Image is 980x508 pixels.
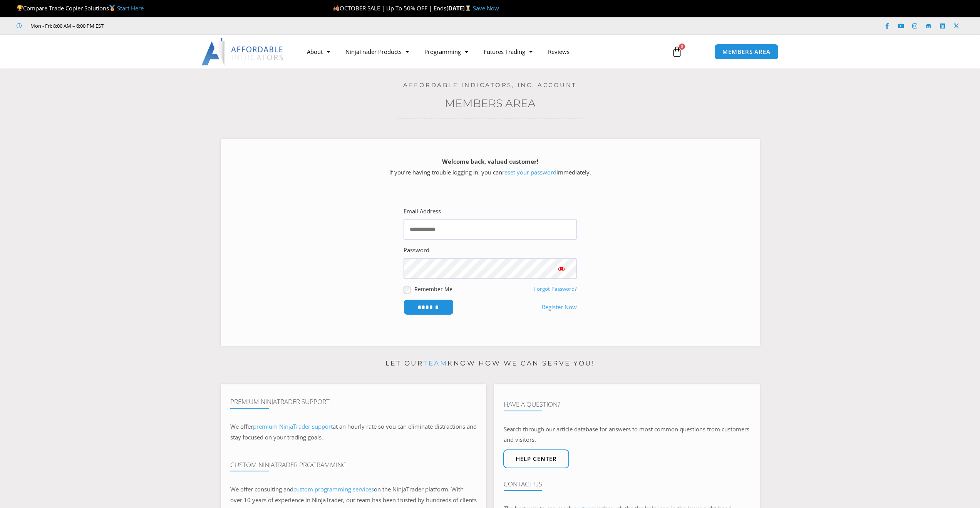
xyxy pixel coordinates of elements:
[17,4,144,12] span: Compare Trade Copier Solutions
[338,43,417,60] a: NinjaTrader Products
[503,449,569,468] a: Help center
[230,485,374,493] span: We offer consulting and
[542,302,577,313] a: Register Now
[293,485,374,493] a: custom programming services
[230,461,477,469] h4: Custom NinjaTrader Programming
[679,44,685,50] span: 0
[403,81,577,89] a: Affordable Indicators, Inc. Account
[465,5,471,11] img: ⌛
[333,5,339,11] img: 🍂
[404,245,429,256] label: Password
[540,43,577,60] a: Reviews
[445,97,536,110] a: Members Area
[714,44,779,60] a: MEMBERS AREA
[221,357,760,370] p: Let our know how we can serve you!
[333,4,446,12] span: OCTOBER SALE | Up To 50% OFF | Ends
[423,359,447,367] a: team
[414,285,452,293] label: Remember Me
[546,258,577,279] button: Show password
[442,158,538,165] strong: Welcome back, valued customer!
[230,422,253,430] span: We offer
[299,43,663,60] nav: Menu
[534,285,577,292] a: Forgot Password?
[404,206,441,217] label: Email Address
[504,401,750,408] h4: Have A Question?
[446,4,473,12] strong: [DATE]
[201,38,284,65] img: LogoAI | Affordable Indicators – NinjaTrader
[502,168,556,176] a: reset your password
[114,22,230,30] iframe: Customer reviews powered by Trustpilot
[660,40,694,63] a: 0
[28,21,104,30] span: Mon - Fri: 8:00 AM – 6:00 PM EST
[504,424,750,446] p: Search through our article database for answers to most common questions from customers and visit...
[117,4,144,12] a: Start Here
[417,43,476,60] a: Programming
[722,49,771,55] span: MEMBERS AREA
[230,398,477,406] h4: Premium NinjaTrader Support
[516,456,557,462] span: Help center
[109,5,115,11] img: 🥇
[473,4,499,12] a: Save Now
[299,43,338,60] a: About
[504,480,750,488] h4: Contact Us
[253,422,333,430] a: premium NinjaTrader support
[17,5,23,11] img: 🏆
[230,422,477,441] span: at an hourly rate so you can eliminate distractions and stay focused on your trading goals.
[234,156,746,178] p: If you’re having trouble logging in, you can immediately.
[476,43,540,60] a: Futures Trading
